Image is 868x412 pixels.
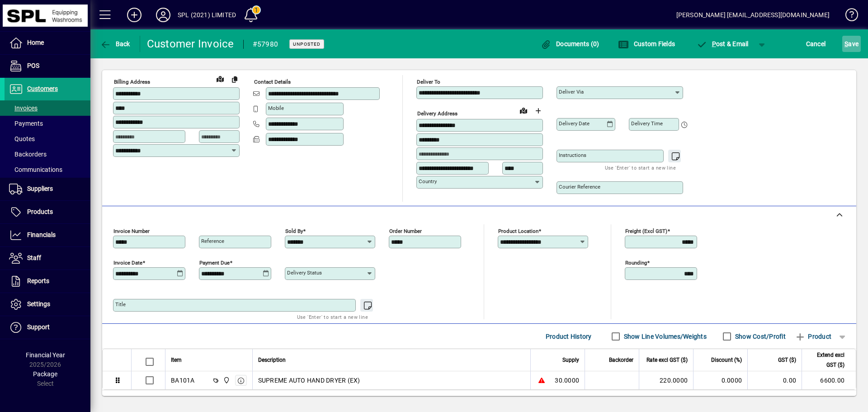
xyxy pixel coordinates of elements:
div: [PERSON_NAME] [EMAIL_ADDRESS][DOMAIN_NAME] [676,8,830,22]
a: Settings [5,293,90,316]
mat-label: Invoice date [113,260,142,266]
a: POS [5,55,90,77]
a: Reports [5,270,90,293]
mat-label: Invoice number [113,228,150,234]
mat-label: Title [115,301,126,308]
span: Description [258,355,286,365]
span: Reports [27,277,49,284]
mat-label: Mobile [268,105,284,111]
mat-label: Product location [498,228,538,234]
span: SPL (2021) Limited [221,375,231,385]
div: 220.0000 [645,376,688,385]
button: Documents (0) [538,36,602,52]
span: Products [27,208,53,215]
button: Post & Email [692,36,753,52]
label: Show Cost/Profit [733,332,786,341]
span: Product [795,329,831,344]
span: Item [171,355,182,365]
span: Customers [27,85,58,92]
button: Back [98,36,132,52]
span: Home [27,39,44,46]
a: Suppliers [5,178,90,200]
a: Invoices [5,100,90,116]
mat-hint: Use 'Enter' to start a new line [605,162,676,173]
button: Save [842,36,861,52]
mat-label: Deliver To [417,79,440,85]
span: Custom Fields [618,40,675,47]
span: Documents (0) [541,40,599,47]
button: Add [120,7,149,23]
span: ave [844,37,859,51]
span: Backorder [609,355,633,365]
span: Package [33,370,57,378]
button: Product History [542,328,595,345]
div: #57980 [253,37,278,52]
a: Quotes [5,131,90,147]
a: Support [5,316,90,339]
app-page-header-button: Back [90,36,140,52]
div: BA101A [171,376,195,385]
mat-label: Instructions [559,152,586,158]
mat-label: Sold by [285,228,303,234]
a: View on map [516,103,531,118]
button: Custom Fields [616,36,677,52]
span: GST ($) [778,355,796,365]
a: Financials [5,224,90,246]
mat-label: Delivery date [559,120,590,127]
span: Unposted [293,41,321,47]
a: Payments [5,116,90,131]
mat-label: Reference [201,238,224,244]
span: Settings [27,300,50,308]
span: Suppliers [27,185,53,192]
a: Home [5,32,90,54]
button: Profile [149,7,178,23]
span: Rate excl GST ($) [646,355,688,365]
button: Product [790,328,836,345]
span: Cancel [806,37,826,51]
a: Products [5,201,90,223]
td: 0.0000 [693,371,747,389]
span: Quotes [9,135,35,142]
span: Support [27,323,50,331]
span: POS [27,62,39,69]
a: Backorders [5,147,90,162]
mat-label: Freight (excl GST) [625,228,667,234]
span: ost & Email [696,40,749,47]
mat-label: Order number [389,228,422,234]
a: Communications [5,162,90,177]
span: Supply [562,355,579,365]
td: 0.00 [747,371,802,389]
mat-hint: Use 'Enter' to start a new line [297,312,368,322]
mat-label: Payment due [199,260,230,266]
a: Staff [5,247,90,270]
span: Communications [9,166,62,173]
span: Financials [27,231,56,238]
span: Back [100,40,130,47]
span: Financial Year [26,351,65,359]
span: Payments [9,120,43,127]
button: Choose address [531,104,545,118]
div: SPL (2021) LIMITED [178,8,236,22]
a: Knowledge Base [839,2,857,31]
td: 6600.00 [802,371,856,389]
span: S [844,40,848,47]
mat-label: Delivery time [631,120,663,127]
span: SUPREME AUTO HAND DRYER (EX) [258,376,360,385]
span: Product History [546,329,592,344]
mat-label: Delivery status [287,270,322,276]
span: Staff [27,254,41,261]
span: Backorders [9,151,47,158]
span: Invoices [9,104,38,112]
span: Discount (%) [711,355,742,365]
button: Cancel [804,36,828,52]
span: 30.0000 [555,376,579,385]
mat-label: Courier Reference [559,184,600,190]
mat-label: Country [419,178,437,185]
label: Show Line Volumes/Weights [622,332,707,341]
mat-label: Deliver via [559,89,584,95]
mat-label: Rounding [625,260,647,266]
div: Customer Invoice [147,37,234,51]
a: View on map [213,71,227,86]
button: Copy to Delivery address [227,72,242,86]
span: P [712,40,716,47]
